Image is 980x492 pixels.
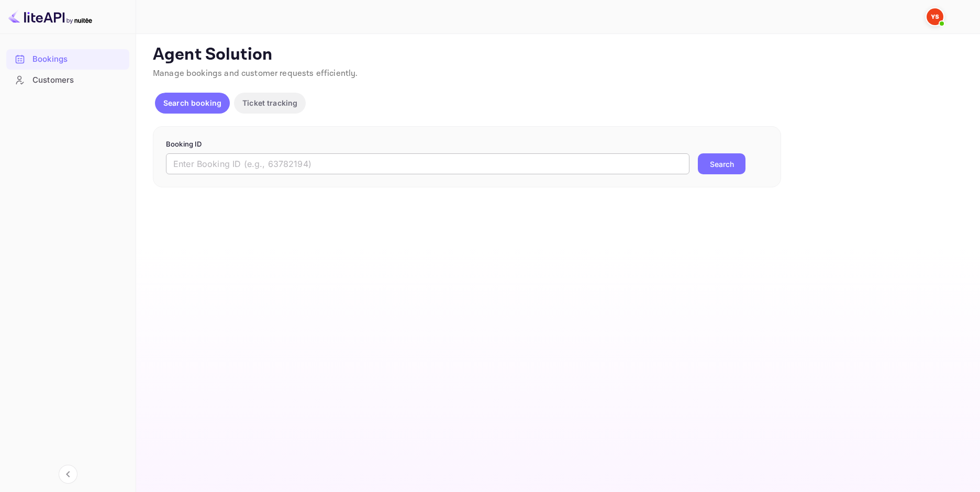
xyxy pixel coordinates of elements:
img: LiteAPI logo [8,8,92,25]
div: Bookings [32,53,124,65]
a: Customers [6,70,129,90]
img: Yandex Support [927,8,943,25]
div: Customers [32,74,124,86]
div: Customers [6,70,129,91]
p: Ticket tracking [242,97,297,108]
p: Booking ID [166,139,768,150]
p: Agent Solution [153,44,961,65]
button: Search [698,153,745,174]
a: Bookings [6,49,129,69]
div: Bookings [6,49,129,70]
span: Manage bookings and customer requests efficiently. [153,68,358,79]
input: Enter Booking ID (e.g., 63782194) [166,153,689,174]
p: Search booking [163,97,221,108]
button: Collapse navigation [59,465,77,484]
